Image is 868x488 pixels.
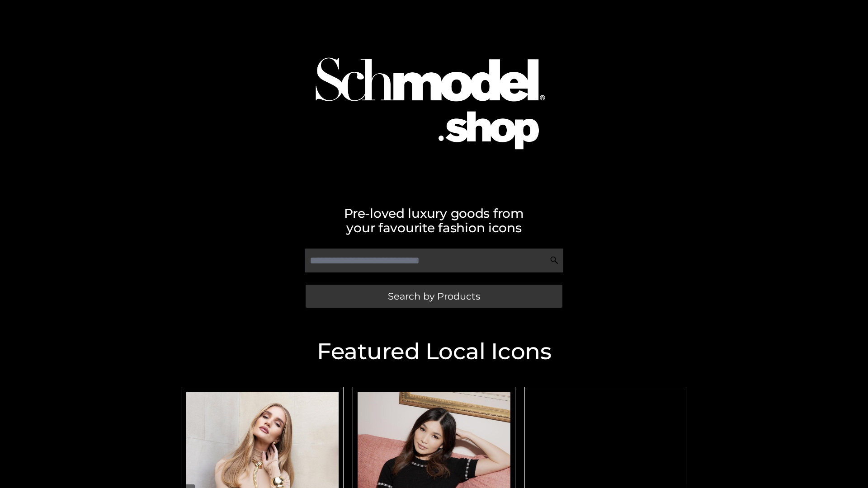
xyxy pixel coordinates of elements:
[550,256,559,265] img: Search Icon
[388,291,480,301] span: Search by Products
[176,340,692,363] h2: Featured Local Icons​
[306,285,562,308] a: Search by Products
[176,206,692,235] h2: Pre-loved luxury goods from your favourite fashion icons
